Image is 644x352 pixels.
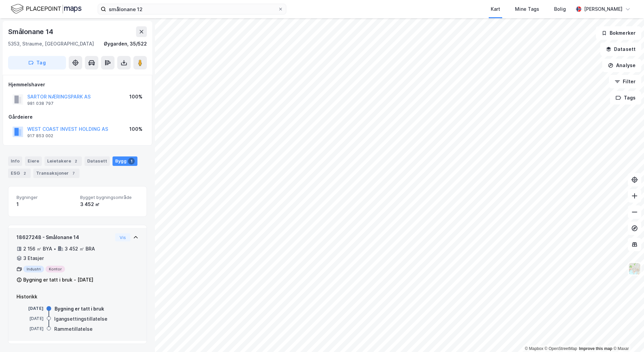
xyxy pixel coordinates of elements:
input: Søk på adresse, matrikkel, gårdeiere, leietakere eller personer [106,4,278,14]
div: [DATE] [17,316,43,322]
div: Hjemmelshaver [8,81,147,89]
div: 3 452 ㎡ [80,200,138,208]
button: Bokmerker [596,26,641,40]
div: 2 156 ㎡ BYA [23,245,52,253]
button: Tag [8,56,66,69]
span: Bygninger [17,195,75,200]
div: 3 452 ㎡ BRA [65,245,95,253]
button: Datasett [600,42,641,56]
div: 917 853 002 [27,133,53,139]
div: 981 038 797 [27,101,54,106]
div: [DATE] [17,326,43,332]
div: ESG [8,169,31,178]
div: Eiere [25,156,42,166]
div: Datasett [85,156,110,166]
a: Mapbox [525,346,543,351]
div: Igangsettingstillatelse [54,315,107,323]
iframe: Chat Widget [610,320,644,352]
img: logo.f888ab2527a4732fd821a326f86c7f29.svg [11,3,82,15]
div: Bygning er tatt i bruk - [DATE] [23,276,93,284]
div: Bygg [112,156,137,166]
a: Improve this map [579,346,612,351]
div: 3 Etasjer [23,254,44,262]
button: Analyse [602,59,641,72]
div: 1 [128,158,135,165]
div: • [54,246,56,252]
div: Øygarden, 35/522 [104,40,147,48]
img: Z [628,262,641,275]
div: 2 [21,170,28,177]
a: OpenStreetMap [545,346,577,351]
div: 2 [72,158,79,165]
div: 100% [129,125,142,133]
div: Bolig [554,5,566,13]
button: Tags [610,91,641,105]
button: Filter [609,75,641,88]
div: Leietakere [44,156,82,166]
div: Bygning er tatt i bruk [55,305,104,313]
div: 7 [70,170,77,177]
div: Mine Tags [515,5,539,13]
div: Kontrollprogram for chat [610,320,644,352]
div: 5353, Straume, [GEOGRAPHIC_DATA] [8,40,94,48]
div: Rammetillatelse [54,325,93,333]
div: [DATE] [17,305,43,312]
div: Transaksjoner [33,169,79,178]
button: Vis [115,233,130,241]
div: Info [8,156,22,166]
div: 18627248 - Smålonane 14 [17,233,112,241]
div: 100% [129,93,142,101]
div: 1 [17,200,75,208]
div: Kart [491,5,500,13]
div: Smålonane 14 [8,26,55,37]
div: Historikk [17,293,138,301]
div: Gårdeiere [8,113,147,121]
span: Bygget bygningsområde [80,195,138,200]
div: [PERSON_NAME] [584,5,622,13]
